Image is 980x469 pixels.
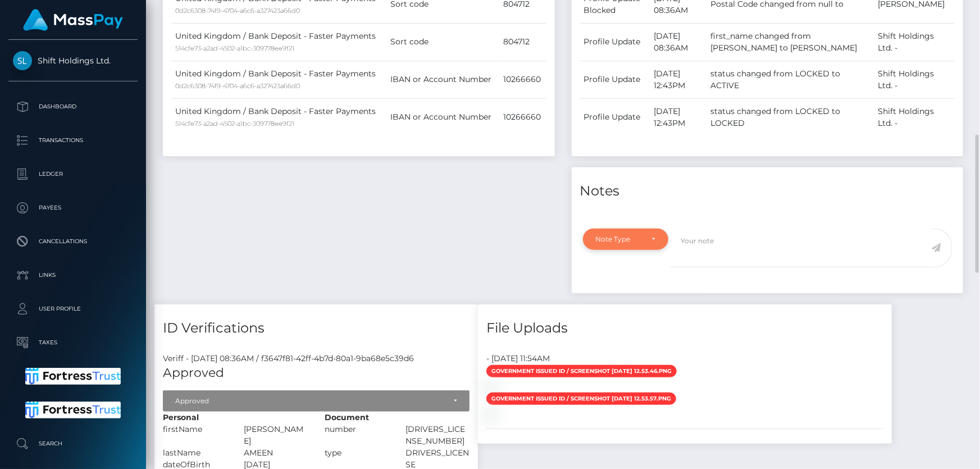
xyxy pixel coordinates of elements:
[171,98,386,136] td: United Kingdom / Bank Deposit - Faster Payments
[486,383,495,391] img: 2b536055-0258-4004-9d65-190bb46c401b
[874,61,955,98] td: Shift Holdings Ltd. -
[8,430,138,458] a: Search
[499,98,546,136] td: 10266660
[397,424,478,447] div: [DRIVERS_LICENSE_NUMBER]
[386,23,499,61] td: Sort code
[163,390,470,412] button: Approved
[650,23,706,61] td: [DATE] 08:36AM
[25,402,121,418] img: Fortress Trust
[163,318,470,338] h4: ID Verifications
[235,424,316,447] div: [PERSON_NAME]
[486,365,677,377] span: Government issued ID / Screenshot [DATE] 12.53.46.png
[706,23,874,61] td: first_name changed from [PERSON_NAME] to [PERSON_NAME]
[650,98,706,136] td: [DATE] 12:43PM
[13,267,133,284] p: Links
[486,410,495,419] img: 0f5c19f2-03d0-41a8-9fea-51941462974a
[175,44,294,52] small: 514cfe73-a2ad-4502-a1bc-309778ee9f21
[13,199,133,216] p: Payees
[163,365,470,382] h5: Approved
[8,160,138,188] a: Ledger
[580,181,955,201] h4: Notes
[580,23,650,61] td: Profile Update
[13,166,133,183] p: Ledger
[171,23,386,61] td: United Kingdom / Bank Deposit - Faster Payments
[13,435,133,452] p: Search
[13,132,133,149] p: Transactions
[706,98,874,136] td: status changed from LOCKED to LOCKED
[13,98,133,115] p: Dashboard
[386,61,499,98] td: IBAN or Account Number
[8,126,138,154] a: Transactions
[8,261,138,289] a: Links
[235,447,316,459] div: AMEEN
[874,98,955,136] td: Shift Holdings Ltd. -
[8,329,138,357] a: Taxes
[706,61,874,98] td: status changed from LOCKED to ACTIVE
[175,120,294,128] small: 514cfe73-a2ad-4502-a1bc-309778ee9f21
[386,98,499,136] td: IBAN or Account Number
[13,233,133,250] p: Cancellations
[8,227,138,256] a: Cancellations
[874,23,955,61] td: Shift Holdings Ltd. -
[8,295,138,323] a: User Profile
[154,353,478,365] div: Veriff - [DATE] 08:36AM / f3647f81-42ff-4b7d-80a1-9ba68e5c39d6
[499,61,546,98] td: 10266660
[25,368,121,385] img: Fortress Trust
[154,424,235,447] div: firstName
[13,51,32,70] img: Shift Holdings Ltd.
[486,393,676,405] span: Government issued ID / Screenshot [DATE] 12.53.57.png
[580,98,650,136] td: Profile Update
[13,300,133,317] p: User Profile
[8,56,138,66] span: Shift Holdings Ltd.
[8,194,138,222] a: Payees
[325,412,369,422] strong: Document
[175,397,445,406] div: Approved
[23,9,123,31] img: MassPay Logo
[583,229,669,250] button: Note Type
[171,61,386,98] td: United Kingdom / Bank Deposit - Faster Payments
[596,235,643,244] div: Note Type
[650,61,706,98] td: [DATE] 12:43PM
[316,424,397,447] div: number
[154,447,235,459] div: lastName
[175,82,300,90] small: 0d2c6308-74f9-4704-a6c6-a327423a66d0
[478,353,892,365] div: - [DATE] 11:54AM
[8,93,138,121] a: Dashboard
[499,23,546,61] td: 804712
[163,412,199,422] strong: Personal
[13,334,133,351] p: Taxes
[175,7,300,15] small: 0d2c6308-74f9-4704-a6c6-a327423a66d0
[486,318,883,338] h4: File Uploads
[580,61,650,98] td: Profile Update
